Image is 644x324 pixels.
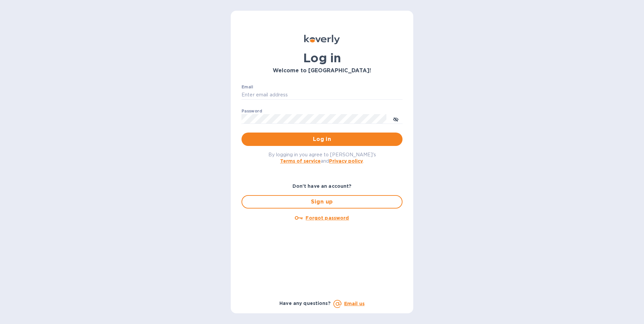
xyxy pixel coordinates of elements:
span: Log in [247,135,397,143]
label: Password [241,109,262,113]
h1: Log in [241,51,402,65]
input: Enter email address [241,90,402,100]
button: toggle password visibility [389,112,402,126]
b: Don't have an account? [292,183,352,189]
button: Log in [241,133,402,146]
label: Email [241,85,253,89]
h3: Welcome to [GEOGRAPHIC_DATA]! [241,68,402,74]
span: By logging in you agree to [PERSON_NAME]'s and . [268,152,376,164]
a: Email us [344,301,365,306]
a: Terms of service [280,158,321,164]
img: Koverly [304,35,340,44]
b: Have any questions? [279,301,331,306]
u: Forgot password [306,215,349,221]
button: Sign up [241,195,402,209]
a: Privacy policy [329,158,363,164]
span: Sign up [248,198,396,206]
